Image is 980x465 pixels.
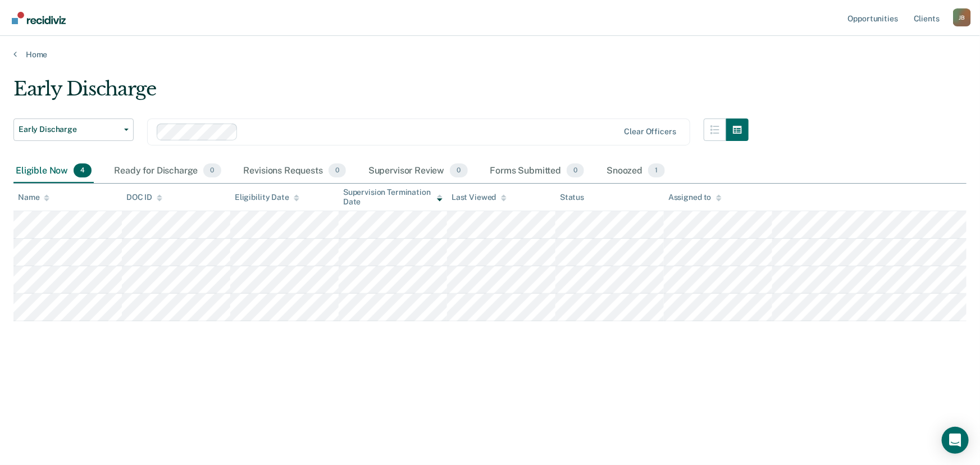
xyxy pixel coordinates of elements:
[74,163,92,178] span: 4
[625,127,676,136] div: Clear officers
[241,159,348,184] div: Revisions Requests0
[343,188,443,207] div: Supervision Termination Date
[366,159,470,184] div: Supervisor Review0
[112,159,223,184] div: Ready for Discharge0
[13,77,749,110] div: Early Discharge
[953,8,971,26] button: Profile dropdown button
[668,193,721,202] div: Assigned to
[235,193,299,202] div: Eligibility Date
[560,193,584,202] div: Status
[942,427,969,454] div: Open Intercom Messenger
[329,163,346,178] span: 0
[953,8,971,26] div: J B
[12,12,66,24] img: Recidiviz
[567,163,584,178] span: 0
[604,159,667,184] div: Snoozed1
[452,193,506,202] div: Last Viewed
[18,193,49,202] div: Name
[126,193,162,202] div: DOC ID
[13,49,967,60] a: Home
[19,125,120,134] span: Early Discharge
[488,159,587,184] div: Forms Submitted0
[648,163,664,178] span: 1
[203,163,221,178] span: 0
[13,159,94,184] div: Eligible Now4
[450,163,467,178] span: 0
[13,118,134,141] button: Early Discharge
